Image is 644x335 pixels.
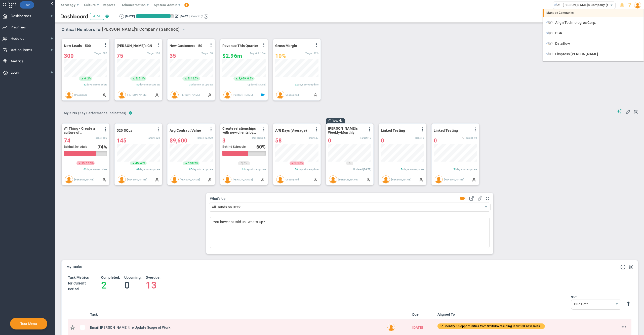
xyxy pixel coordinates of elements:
span: [PERSON_NAME] [233,93,253,96]
span: Manually Updated [313,93,317,97]
span: 86 [189,168,192,171]
span: A/R Days (Average) [275,128,307,132]
img: Created By: Alex Abramson [387,323,395,331]
span: [PERSON_NAME] [127,178,147,181]
span: 1 [294,161,296,165]
span: days since update [298,83,318,86]
span: Manually Updated [261,177,265,181]
span: Target: [415,136,422,139]
span: 45% [140,162,145,165]
span: Critical Numbers for [62,25,189,34]
span: Unassigned [286,178,299,181]
span: days since update [298,168,318,171]
span: [PERSON_NAME] [391,178,411,181]
span: [PERSON_NAME] [74,178,94,181]
span: 5 [188,77,189,81]
span: Linked to <span class='icon ico-daily-huddle-feather' style='margin-right: 5px;'></span>All Hands... [462,137,464,139]
span: Dataflow [555,42,570,45]
span: select [180,25,188,34]
span: Target: [196,136,204,139]
span: Create relationships with new clients by attending 5 Networking Sessions [222,126,259,134]
img: Alex Abramson [329,175,337,183]
div: % [98,144,107,150]
span: Revenue This Quarter [222,44,258,48]
span: days since update [192,83,213,86]
span: 16.9% [86,162,94,165]
th: Due [410,310,435,319]
span: Manually Updated [419,177,423,181]
span: My Tasks [67,265,82,269]
span: 150 [155,52,160,55]
span: Manually Updated [313,177,317,181]
span: Identify 30 opportunities from SmithCo resulting in $200K new sales [444,324,540,328]
a: My Tasks [67,265,82,269]
span: Manually Updated [102,93,106,97]
span: 52 [295,83,298,86]
span: [PERSON_NAME] [180,178,200,181]
span: Salesforce Enabled<br ></span>Sandbox: Quarterly Revenue [261,93,265,97]
h4: Task Metrics [68,275,89,280]
span: 82 [136,83,139,86]
img: 48978.Person.photo [634,2,641,9]
th: Aligned To [435,310,601,319]
span: 520 SQLs [117,128,132,132]
span: 61 [84,168,87,171]
span: Target: [94,136,102,139]
span: Action Items [11,45,32,55]
span: 39 [189,83,192,86]
span: My KPIs (Key Performance Indicators) [62,109,129,117]
div: Manage Companies [543,9,643,17]
span: 2,154,350 [258,52,266,55]
img: Katie Williams [118,91,126,99]
img: Miguel Cabrera [171,91,179,99]
span: Target: [466,136,473,139]
span: Behind Schedule [64,145,87,149]
span: | [86,77,87,80]
span: 0 [241,162,242,166]
span: Target: [147,136,155,139]
span: 50 [210,52,213,55]
span: Target: [147,52,155,55]
span: #1 Thing - Create a culture of Transparency resulting in an eNPS score increase of 10 [64,126,100,134]
span: Avg Contract Value [170,128,201,132]
img: Alex Abramson [435,175,443,183]
span: Dashboard [60,13,88,20]
img: 33318.Company.photo [554,2,560,8]
span: 15 [82,161,85,165]
img: James Miller [223,175,231,183]
span: 6 [84,77,86,81]
span: 520 [155,136,160,139]
h4: Upcoming: [124,275,142,280]
span: Gross Margin [275,44,297,48]
span: Target: [307,136,315,139]
span: 145 [117,137,127,144]
span: Manually Updated [208,93,212,97]
span: 10 [368,136,371,139]
span: 300 [64,53,74,59]
span: days since update [139,83,160,86]
span: Linked Testing [434,128,458,132]
span: 2% [87,77,91,80]
span: 2% [194,162,198,165]
span: New Customers - 50 [170,44,202,48]
span: | [189,77,190,80]
span: 45 [135,161,138,165]
span: 35 [170,53,176,59]
span: $9,600 [170,137,187,144]
span: | [246,77,247,80]
span: Huddles [11,33,24,44]
span: select [482,203,490,211]
span: 1.8% [297,162,303,165]
span: 58 [275,137,282,144]
span: 74 [98,144,103,150]
img: 30892.Company.photo [546,30,553,36]
span: [PERSON_NAME] [180,93,200,96]
span: 54 [453,168,456,171]
img: Alex Abramson [118,175,126,183]
span: 16.7% [191,77,198,80]
span: 5 [136,77,137,81]
span: 0.3% [247,77,253,80]
span: New Leads - 500 [64,44,91,48]
span: 0 [434,137,437,144]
